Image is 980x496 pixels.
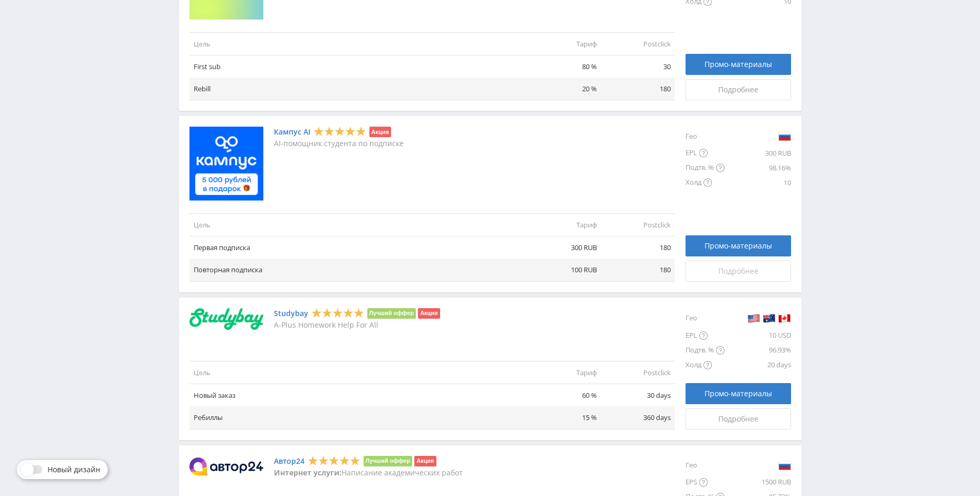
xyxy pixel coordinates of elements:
[686,456,725,475] div: Гео
[686,235,791,256] a: Промо-материалы
[274,139,404,148] p: AI-помощник студента по подписке
[274,469,463,477] p: Написание академических работ
[705,389,772,398] span: Промо-материалы
[601,55,675,78] td: 30
[601,406,675,429] td: 360 days
[686,328,725,343] div: EPL
[601,361,675,384] td: Postclick
[686,408,791,430] a: Подробнее
[725,160,791,175] div: 98.16%
[705,242,772,250] span: Промо-материалы
[718,415,758,423] span: Подробнее
[274,128,310,136] a: Кампус AI
[189,236,527,259] td: Первая подписка
[189,361,527,384] td: Цель
[527,32,601,55] td: Тариф
[364,456,413,466] li: Лучший оффер
[274,321,440,329] p: A-Plus Homework Help For All
[686,383,791,404] a: Промо-материалы
[527,384,601,407] td: 60 %
[601,384,675,407] td: 30 days
[686,127,725,146] div: Гео
[601,78,675,100] td: 180
[527,214,601,236] td: Тариф
[601,236,675,259] td: 180
[718,267,758,275] span: Подробнее
[527,406,601,429] td: 15 %
[274,457,305,465] a: Автор24
[527,259,601,281] td: 100 RUB
[274,468,341,478] strong: Интернет услуги:
[313,126,366,137] div: 5 Stars
[686,343,725,358] div: Подтв. %
[47,465,100,474] span: Новый дизайн
[705,60,772,69] span: Промо-материалы
[601,259,675,281] td: 180
[189,214,527,236] td: Цель
[686,79,791,100] a: Подробнее
[686,54,791,75] a: Промо-материалы
[601,32,675,55] td: Postclick
[601,214,675,236] td: Postclick
[725,475,791,490] div: 1500 RUB
[725,328,791,343] div: 10 USD
[414,456,436,466] li: Акция
[308,455,360,466] div: 5 Stars
[189,457,263,475] img: Автор24
[686,160,725,175] div: Подтв. %
[725,358,791,373] div: 20 days
[189,384,527,407] td: Новый заказ
[418,308,440,319] li: Акция
[686,175,725,190] div: Холд
[189,32,527,55] td: Цель
[189,127,263,201] img: Кампус AI
[189,78,527,100] td: Rebill
[189,55,527,78] td: First sub
[367,308,416,319] li: Лучший оффер
[725,146,791,160] div: 300 RUB
[725,175,791,190] div: 10
[189,406,527,429] td: Ребиллы
[725,343,791,358] div: 96.93%
[189,308,263,330] img: Studybay
[369,127,391,137] li: Акция
[189,259,527,281] td: Повторная подписка
[686,475,725,490] div: EPS
[686,358,725,373] div: Холд
[527,236,601,259] td: 300 RUB
[718,85,758,94] span: Подробнее
[686,261,791,282] a: Подробнее
[527,78,601,100] td: 20 %
[274,309,308,318] a: Studybay
[527,361,601,384] td: Тариф
[686,308,725,328] div: Гео
[527,55,601,78] td: 80 %
[311,307,364,318] div: 5 Stars
[686,146,725,160] div: EPL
